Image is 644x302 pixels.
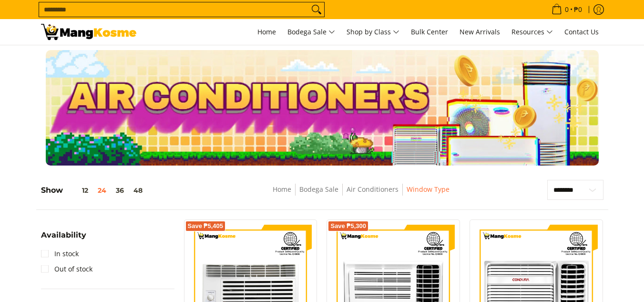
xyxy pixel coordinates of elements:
[549,4,585,15] span: •
[560,19,603,45] a: Contact Us
[347,26,399,38] span: Shop by Class
[273,185,291,194] a: Home
[146,19,603,45] nav: Main Menu
[111,187,129,194] button: 36
[41,231,86,246] summary: Open
[406,19,453,45] a: Bulk Center
[283,19,340,45] a: Bodega Sale
[347,185,399,194] a: Air Conditioners
[188,223,224,229] span: Save ₱5,405
[572,6,583,13] span: ₱0
[41,231,86,239] span: Availability
[407,184,450,196] span: Window Type
[41,246,79,261] a: In stock
[253,19,281,45] a: Home
[41,261,92,277] a: Out of stock
[330,223,366,229] span: Save ₱5,300
[299,185,338,194] a: Bodega Sale
[455,19,505,45] a: New Arrivals
[41,24,136,40] img: Bodega Sale Aircon l Mang Kosme: Home Appliances Warehouse Sale Window Type
[207,184,515,205] nav: Breadcrumbs
[507,19,558,45] a: Resources
[411,27,448,36] span: Bulk Center
[93,187,111,194] button: 24
[287,26,335,38] span: Bodega Sale
[309,2,324,17] button: Search
[564,27,599,36] span: Contact Us
[563,6,570,13] span: 0
[41,186,147,195] h5: Show
[63,187,93,194] button: 12
[342,19,404,45] a: Shop by Class
[257,27,276,36] span: Home
[129,187,147,194] button: 48
[511,26,553,38] span: Resources
[460,27,500,36] span: New Arrivals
